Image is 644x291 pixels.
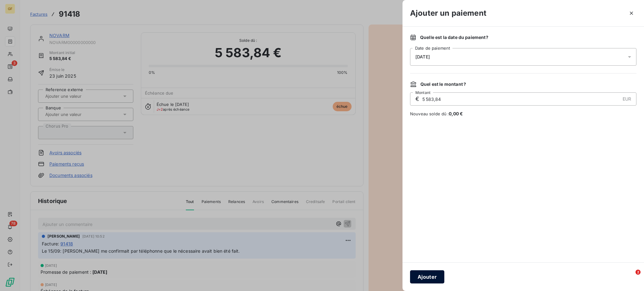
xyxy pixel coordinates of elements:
span: Quelle est la date du paiement ? [420,34,488,41]
span: 0,00 € [449,111,463,116]
h3: Ajouter un paiement [410,8,486,19]
span: 2 [636,270,641,275]
span: Nouveau solde dû : [410,111,636,117]
span: Quel est le montant ? [420,81,466,87]
button: Ajouter [410,270,444,283]
iframe: Intercom live chat [623,270,638,285]
span: [DATE] [415,54,430,59]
